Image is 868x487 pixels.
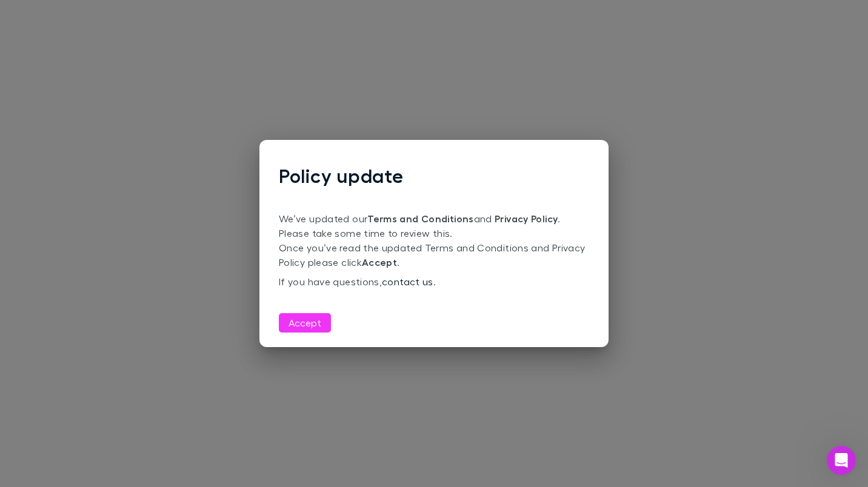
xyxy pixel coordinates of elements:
[382,276,433,287] a: contact us
[279,313,331,333] button: Accept
[367,213,473,225] a: Terms and Conditions
[362,256,397,268] strong: Accept
[279,164,589,187] h1: Policy update
[279,240,589,270] p: Once you’ve read the updated Terms and Conditions and Privacy Policy please click .
[827,446,856,475] iframe: Intercom live chat
[495,213,558,225] a: Privacy Policy
[279,274,589,289] p: If you have questions, .
[279,211,589,240] p: We’ve updated our and . Please take some time to review this.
